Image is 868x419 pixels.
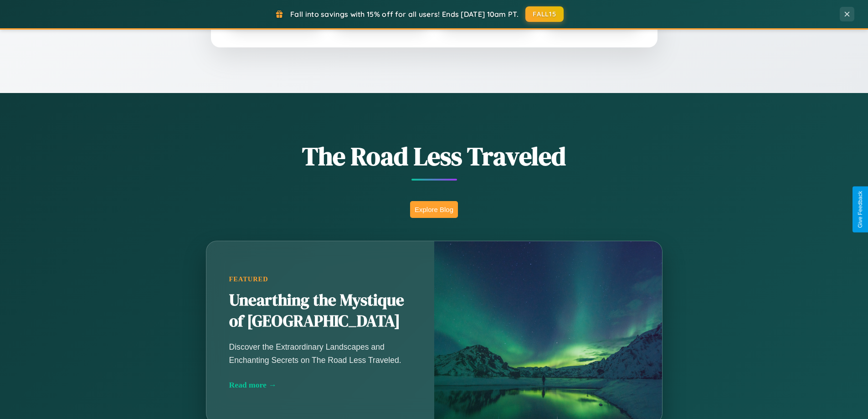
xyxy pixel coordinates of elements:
button: FALL15 [525,6,564,22]
p: Discover the Extraordinary Landscapes and Enchanting Secrets on The Road Less Traveled. [229,341,411,366]
h1: The Road Less Traveled [161,139,708,174]
span: Fall into savings with 15% off for all users! Ends [DATE] 10am PT. [290,10,519,19]
div: Read more → [229,380,411,390]
h2: Unearthing the Mystique of [GEOGRAPHIC_DATA] [229,290,411,332]
div: Featured [229,275,411,283]
div: Give Feedback [857,191,863,228]
button: Explore Blog [410,201,458,218]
